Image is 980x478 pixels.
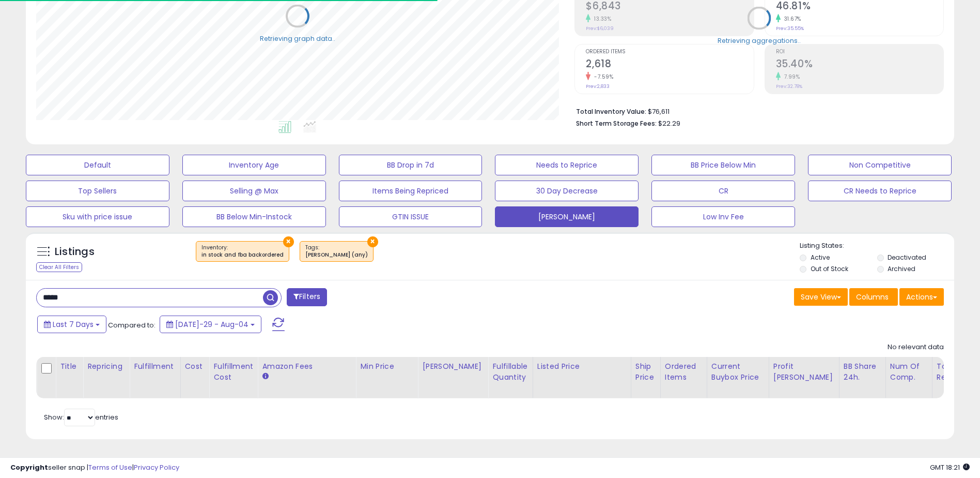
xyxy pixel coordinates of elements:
[305,251,368,259] div: [PERSON_NAME] (any)
[175,319,248,330] span: [DATE]-29 - Aug-04
[88,462,132,472] a: Terms of Use
[283,236,294,247] button: ×
[635,361,656,383] div: Ship Price
[495,155,639,175] button: Needs to Reprice
[890,361,928,383] div: Num of Comp.
[53,319,94,330] span: Last 7 Days
[339,181,483,201] button: Items Being Repriced
[108,320,155,330] span: Compared to:
[201,244,284,259] span: Inventory :
[10,463,179,473] div: seller snap | |
[800,241,954,251] p: Listing States:
[134,361,176,372] div: Fulfillment
[182,181,326,201] button: Selling @ Max
[260,34,335,43] div: Retrieving graph data..
[718,36,801,45] div: Retrieving aggregations..
[899,288,944,306] button: Actions
[60,361,79,372] div: Title
[87,361,125,372] div: Repricing
[182,206,326,227] button: BB Below Min-Instock
[811,253,830,262] label: Active
[26,181,169,201] button: Top Sellers
[651,206,795,227] button: Low Inv Fee
[711,361,765,383] div: Current Buybox Price
[930,462,970,472] span: 2025-08-12 18:21 GMT
[262,361,351,372] div: Amazon Fees
[182,155,326,175] button: Inventory Age
[339,206,483,227] button: GTIN ISSUE
[26,206,169,227] button: Sku with price issue
[134,462,179,472] a: Privacy Policy
[201,251,284,259] div: in stock and fba backordered
[794,288,848,306] button: Save View
[26,155,169,175] button: Default
[849,288,898,306] button: Columns
[651,181,795,201] button: CR
[537,361,627,372] div: Listed Price
[37,316,106,333] button: Last 7 Days
[422,361,484,372] div: [PERSON_NAME]
[339,155,483,175] button: BB Drop in 7d
[808,181,952,201] button: CR Needs to Reprice
[44,412,118,422] span: Show: entries
[773,361,835,383] div: Profit [PERSON_NAME]
[367,236,378,247] button: ×
[665,361,703,383] div: Ordered Items
[844,361,881,383] div: BB Share 24h.
[888,342,944,352] div: No relevant data
[36,262,82,272] div: Clear All Filters
[360,361,413,372] div: Min Price
[495,181,639,201] button: 30 Day Decrease
[305,244,368,259] span: Tags :
[262,372,268,381] small: Amazon Fees.
[856,292,889,302] span: Columns
[651,155,795,175] button: BB Price Below Min
[185,361,205,372] div: Cost
[811,264,848,273] label: Out of Stock
[808,155,952,175] button: Non Competitive
[213,361,253,383] div: Fulfillment Cost
[888,264,915,273] label: Archived
[888,253,926,262] label: Deactivated
[492,361,528,383] div: Fulfillable Quantity
[937,361,974,383] div: Total Rev.
[55,245,95,259] h5: Listings
[10,462,48,472] strong: Copyright
[160,316,261,333] button: [DATE]-29 - Aug-04
[495,206,639,227] button: [PERSON_NAME]
[287,288,327,306] button: Filters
